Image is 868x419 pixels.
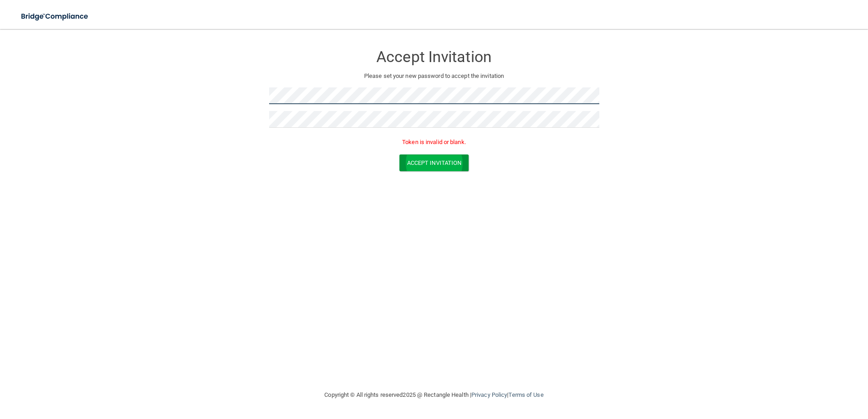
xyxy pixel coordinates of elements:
[508,391,543,398] a: Terms of Use
[269,48,599,65] h3: Accept Invitation
[269,380,599,409] div: Copyright © All rights reserved 2025 @ Rectangle Health | |
[399,154,469,171] button: Accept Invitation
[471,391,507,398] a: Privacy Policy
[276,71,593,82] p: Please set your new password to accept the invitation
[14,7,97,26] img: bridge_compliance_login_screen.278c3ca4.svg
[269,137,599,148] p: Token is invalid or blank.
